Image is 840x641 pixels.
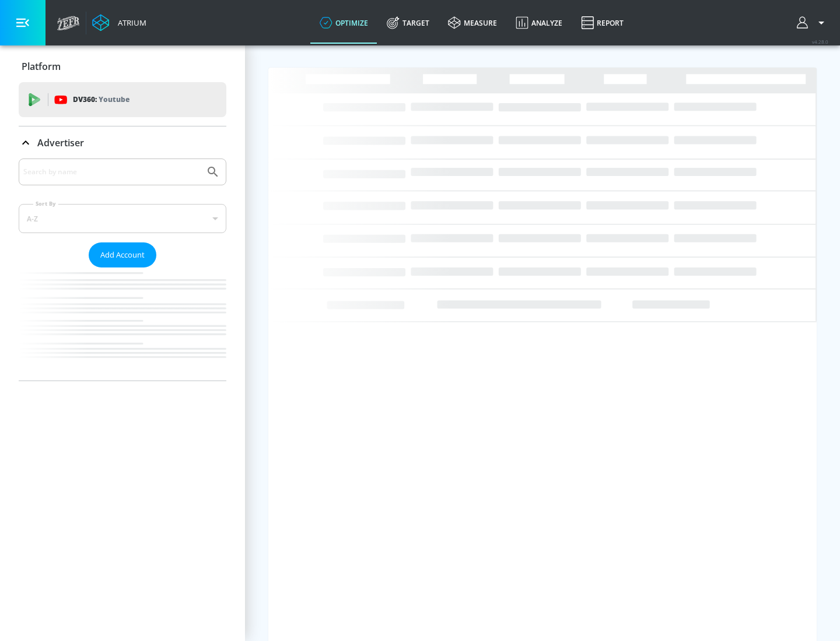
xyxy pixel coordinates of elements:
[19,126,226,159] div: Advertiser
[19,267,226,381] nav: list of Advertiser
[22,60,61,73] p: Platform
[506,2,572,44] a: Analyze
[33,200,58,207] label: Sort By
[23,164,200,179] input: Search by name
[19,204,226,233] div: A-Z
[572,2,633,44] a: Report
[19,50,226,83] div: Platform
[100,248,145,262] span: Add Account
[99,93,129,105] p: Youtube
[113,17,146,28] div: Atrium
[310,2,377,44] a: optimize
[89,242,156,267] button: Add Account
[812,38,828,45] span: v 4.28.0
[439,2,506,44] a: measure
[19,82,226,117] div: DV360: Youtube
[92,14,146,31] a: Atrium
[37,136,84,149] p: Advertiser
[19,159,226,381] div: Advertiser
[73,93,129,106] p: DV360:
[377,2,439,44] a: Target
